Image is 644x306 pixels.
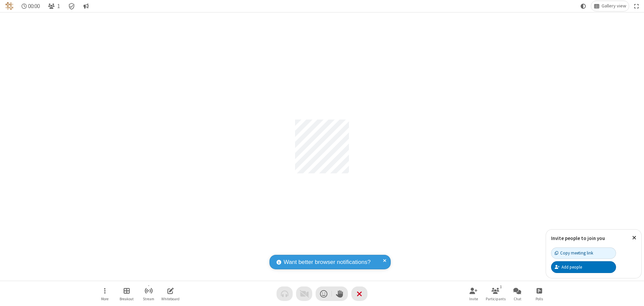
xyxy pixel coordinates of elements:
[602,3,626,9] span: Gallery view
[632,1,642,11] button: Fullscreen
[95,284,115,303] button: Open menu
[57,3,60,9] span: 1
[578,1,589,11] button: Using system theme
[277,286,293,301] button: Audio problem - check your Internet connection or call by phone
[160,284,181,303] button: Open shared whiteboard
[551,235,605,241] label: Invite people to join you
[45,1,63,11] button: Open participant list
[536,297,543,301] span: Polls
[486,297,506,301] span: Participants
[529,284,549,303] button: Open poll
[507,284,527,303] button: Open chat
[351,286,367,301] button: End or leave meeting
[80,1,91,11] button: Conversation
[19,1,43,11] div: Timer
[28,3,40,9] span: 00:00
[591,1,629,11] button: Change layout
[101,297,108,301] span: More
[627,230,641,246] button: Close popover
[555,250,593,256] div: Copy meeting link
[138,284,159,303] button: Start streaming
[120,297,134,301] span: Breakout
[514,297,521,301] span: Chat
[161,297,180,301] span: Whiteboard
[485,284,506,303] button: Open participant list
[469,297,478,301] span: Invite
[5,2,13,10] img: QA Selenium DO NOT DELETE OR CHANGE
[463,284,484,303] button: Invite participants (Alt+I)
[284,258,371,267] span: Want better browser notifications?
[332,286,348,301] button: Raise hand
[117,284,137,303] button: Manage Breakout Rooms
[143,297,154,301] span: Stream
[551,261,616,273] button: Add people
[316,286,332,301] button: Send a reaction
[65,1,78,11] div: Meeting details Encryption enabled
[498,284,504,290] div: 1
[551,247,616,259] button: Copy meeting link
[296,286,312,301] button: Video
